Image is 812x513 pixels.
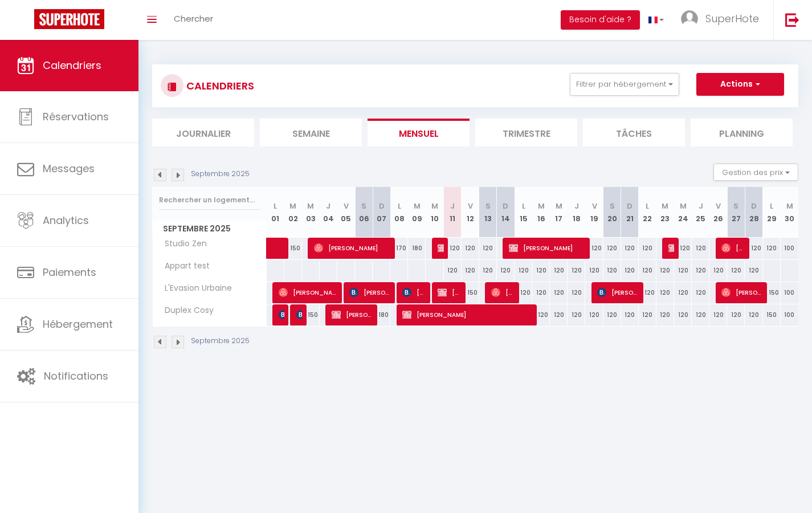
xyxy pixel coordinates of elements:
abbr: M [556,201,562,211]
button: Actions [696,73,784,96]
span: [PERSON_NAME] [491,282,515,303]
div: 120 [479,238,497,259]
button: Ouvrir le widget de chat LiveChat [9,5,43,39]
abbr: M [307,201,314,211]
span: Paiements [43,265,96,279]
div: 120 [568,304,585,325]
abbr: L [646,201,649,211]
img: ... [681,10,698,27]
span: L'Evasion Urbaine [154,282,235,295]
abbr: M [662,201,668,211]
div: 150 [462,282,479,303]
span: [PERSON_NAME] [332,304,373,325]
div: 150 [763,304,781,325]
div: 120 [639,260,656,281]
button: Gestion des prix [713,164,798,181]
div: 120 [532,304,550,325]
th: 16 [532,187,550,238]
abbr: S [361,201,366,211]
div: 120 [515,260,532,281]
th: 12 [462,187,479,238]
abbr: D [751,201,757,211]
abbr: V [344,201,349,211]
div: 180 [408,238,426,259]
th: 02 [284,187,302,238]
div: 120 [479,260,497,281]
abbr: M [786,201,793,211]
span: [PERSON_NAME] [349,282,390,303]
div: 180 [373,304,390,325]
th: 06 [355,187,373,238]
abbr: M [431,201,438,211]
th: 19 [585,187,603,238]
th: 07 [373,187,390,238]
th: 24 [674,187,692,238]
abbr: S [485,201,491,211]
th: 03 [302,187,320,238]
button: Filtrer par hébergement [570,73,679,96]
div: 120 [745,238,762,259]
th: 08 [390,187,408,238]
div: 120 [674,260,692,281]
th: 01 [267,187,284,238]
div: 100 [781,304,798,325]
div: 120 [727,260,745,281]
span: [PERSON_NAME] [597,282,638,303]
img: logout [785,13,799,27]
span: SuperHote [705,11,759,26]
div: 120 [444,260,462,281]
div: 120 [585,260,603,281]
abbr: J [699,201,703,211]
li: Planning [691,119,793,146]
div: 120 [656,282,674,303]
div: 120 [763,238,781,259]
div: 120 [515,282,532,303]
span: Duplex Cosy [154,304,217,317]
div: 120 [745,260,762,281]
span: Studio Zen [154,238,210,250]
div: 120 [462,238,479,259]
abbr: J [574,201,579,211]
abbr: S [610,201,615,211]
div: 120 [639,282,656,303]
abbr: J [450,201,455,211]
th: 23 [656,187,674,238]
span: [PERSON_NAME] [721,282,762,303]
div: 120 [568,282,585,303]
abbr: L [522,201,525,211]
div: 120 [656,260,674,281]
li: Tâches [583,119,685,146]
div: 120 [656,304,674,325]
div: 100 [781,238,798,259]
th: 21 [621,187,639,238]
th: 10 [426,187,443,238]
div: 120 [532,260,550,281]
div: 120 [709,260,727,281]
div: 120 [532,282,550,303]
th: 22 [639,187,656,238]
div: 170 [390,238,408,259]
div: 120 [692,304,709,325]
span: [PERSON_NAME] [402,282,426,303]
div: 120 [621,238,639,259]
img: Super Booking [34,9,104,29]
div: 100 [781,282,798,303]
span: Réservations [43,109,109,124]
th: 11 [444,187,462,238]
div: 120 [603,260,621,281]
li: Trimestre [475,119,577,146]
th: 05 [337,187,355,238]
div: 120 [621,304,639,325]
th: 20 [603,187,621,238]
abbr: L [770,201,773,211]
div: 120 [692,282,709,303]
span: Messages [43,161,95,176]
th: 28 [745,187,762,238]
th: 29 [763,187,781,238]
abbr: V [716,201,721,211]
div: 120 [674,282,692,303]
span: [PERSON_NAME] [279,282,337,303]
div: 120 [603,304,621,325]
span: [PERSON_NAME] [668,237,674,259]
abbr: D [627,201,633,211]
